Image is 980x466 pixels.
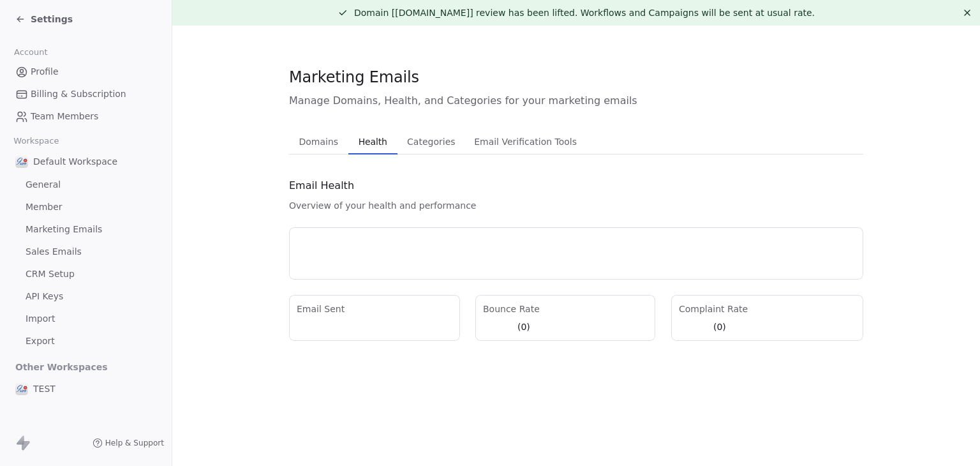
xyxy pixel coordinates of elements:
a: CRM Setup [10,264,161,285]
span: Marketing Emails [289,68,419,87]
span: Team Members [31,110,98,123]
a: Profile [10,61,161,82]
span: Sales Emails [26,245,82,259]
img: logo_con%20trasparenza.png [15,155,28,168]
a: Member [10,197,161,218]
span: Manage Domains, Health, and Categories for your marketing emails [289,93,863,109]
a: Team Members [10,106,161,127]
img: logo_con%20trasparenza.png [15,382,28,395]
span: Categories [402,133,460,151]
span: Email Health [289,178,354,193]
span: Member [26,200,63,214]
a: Sales Emails [10,241,161,262]
span: General [26,178,61,192]
div: (0) [517,320,530,333]
a: Help & Support [93,438,164,448]
span: Account [8,43,53,62]
a: Marketing Emails [10,219,161,240]
span: Marketing Emails [26,223,102,236]
span: API Keys [26,290,63,303]
a: Export [10,331,161,352]
span: Default Workspace [33,155,117,168]
span: Help & Support [105,438,164,448]
span: Settings [31,13,73,26]
span: TEST [33,382,56,395]
a: Import [10,308,161,329]
span: Domain [[DOMAIN_NAME]] review has been lifted. Workflows and Campaigns will be sent at usual rate. [354,8,815,18]
a: Billing & Subscription [10,84,161,105]
span: Email Verification Tools [469,133,582,151]
span: Workspace [8,132,64,151]
span: Billing & Subscription [31,87,126,101]
span: Health [353,133,392,151]
div: Complaint Rate [679,303,856,315]
span: Export [26,334,55,348]
div: Bounce Rate [483,303,648,315]
span: Profile [31,65,59,79]
span: Domains [294,133,344,151]
span: Overview of your health and performance [289,199,476,212]
span: Import [26,312,55,326]
a: Settings [15,13,73,26]
a: General [10,174,161,195]
span: CRM Setup [26,267,75,281]
div: Email Sent [297,303,452,315]
a: API Keys [10,286,161,307]
div: (0) [713,320,726,333]
span: Other Workspaces [10,357,113,377]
